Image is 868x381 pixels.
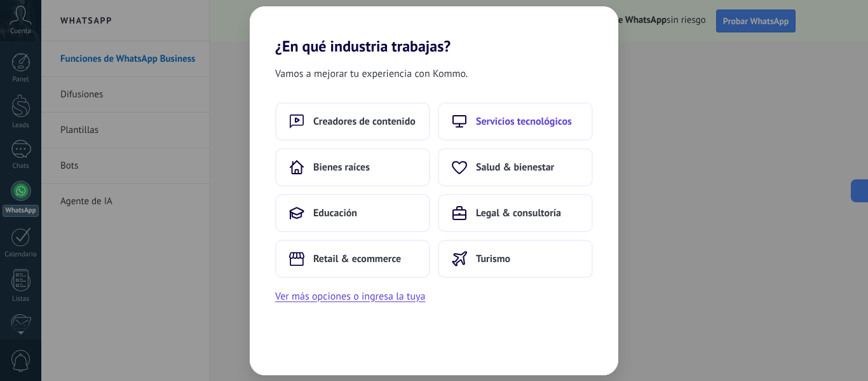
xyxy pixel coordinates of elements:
[275,288,425,305] button: Ver más opciones o ingresa la tuya
[476,207,561,219] span: Legal & consultoría
[476,161,554,174] span: Salud & bienestar
[275,194,430,232] button: Educación
[275,66,468,82] span: Vamos a mejorar tu experiencia con Kommo.
[313,115,416,128] span: Creadores de contenido
[275,148,430,186] button: Bienes raíces
[438,194,593,232] button: Legal & consultoría
[313,253,401,265] span: Retail & ecommerce
[313,207,357,219] span: Educación
[250,6,618,55] h2: ¿En qué industria trabajas?
[476,115,572,128] span: Servicios tecnológicos
[313,161,370,174] span: Bienes raíces
[438,102,593,141] button: Servicios tecnológicos
[275,102,430,141] button: Creadores de contenido
[476,253,510,265] span: Turismo
[438,240,593,278] button: Turismo
[275,240,430,278] button: Retail & ecommerce
[438,148,593,186] button: Salud & bienestar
